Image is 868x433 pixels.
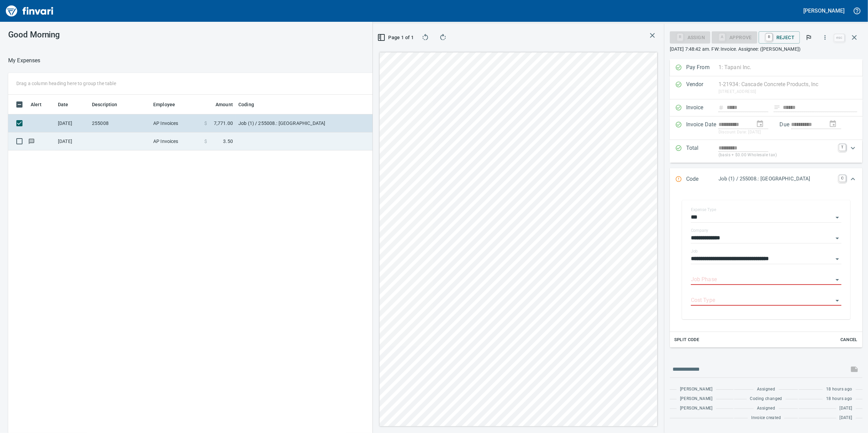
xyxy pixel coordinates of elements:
button: Open [833,254,842,264]
button: RReject [759,31,800,44]
td: Job (1) / 255008.: [GEOGRAPHIC_DATA] [236,114,406,132]
p: Total [686,144,719,159]
span: Page 1 of 1 [381,33,411,42]
button: Split Code [673,335,701,345]
button: Open [833,296,842,305]
span: [DATE] [840,405,852,412]
p: [DATE] 7:48:42 am. FW: Invoice. Assignee: ([PERSON_NAME]) [670,46,863,52]
p: Drag a column heading here to group the table [16,80,116,87]
td: [DATE] [55,114,89,132]
button: [PERSON_NAME] [802,5,846,16]
a: C [839,175,846,182]
span: 18 hours ago [826,386,852,393]
td: 255008 [89,114,151,132]
span: Employee [153,100,175,109]
a: T [839,144,846,151]
button: Page 1 of 1 [378,31,414,44]
span: [PERSON_NAME] [680,396,713,402]
h3: Good Morning [8,30,224,39]
span: Close invoice [833,29,863,46]
span: Coding [238,100,254,109]
button: Open [833,234,842,243]
p: (basis + $0.00 Wholesale tax) [719,152,835,159]
span: Assigned [757,386,775,393]
div: Expand [670,140,863,163]
td: AP Invoices [151,114,202,132]
label: Expense Type [691,208,716,212]
button: Open [833,275,842,285]
div: Job Phase required [712,34,757,40]
nav: breadcrumb [8,57,41,65]
span: Coding [238,100,263,109]
span: Date [58,100,77,109]
a: esc [834,34,845,42]
span: $ [204,138,207,145]
td: AP Invoices [151,132,202,150]
td: [DATE] [55,132,89,150]
button: Cancel [838,335,860,345]
span: Date [58,100,68,109]
span: [PERSON_NAME] [680,405,713,412]
span: Cancel [840,336,858,344]
img: Finvari [4,3,55,19]
span: Has messages [28,139,35,143]
span: 7,771.00 [214,120,233,127]
span: This records your message into the invoice and notifies anyone mentioned [846,361,863,378]
label: Job [691,249,698,253]
div: Expand [670,168,863,191]
button: Open [833,213,842,222]
span: Coding changed [750,396,783,402]
span: Split Code [674,336,699,344]
p: My Expenses [8,57,41,65]
div: Expand [670,191,863,348]
span: [PERSON_NAME] [680,386,713,393]
span: 18 hours ago [826,396,852,402]
span: Employee [153,100,184,109]
span: Amount [207,100,233,109]
span: Description [92,100,126,109]
button: Flag [801,30,816,45]
h5: [PERSON_NAME] [804,7,845,14]
span: Assigned [757,405,775,412]
span: Alert [31,100,42,109]
a: R [766,33,772,41]
span: [DATE] [840,415,852,421]
div: Assign [670,34,710,40]
span: $ [204,120,207,127]
span: Reject [764,32,794,43]
span: Amount [216,100,233,109]
span: 3.50 [223,138,233,145]
label: Company [691,228,709,232]
span: Alert [31,100,50,109]
span: Invoice created [751,415,781,421]
p: Code [686,175,719,184]
span: Description [92,100,117,109]
p: Job (1) / 255008.: [GEOGRAPHIC_DATA] [719,175,835,183]
button: More [818,30,833,45]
